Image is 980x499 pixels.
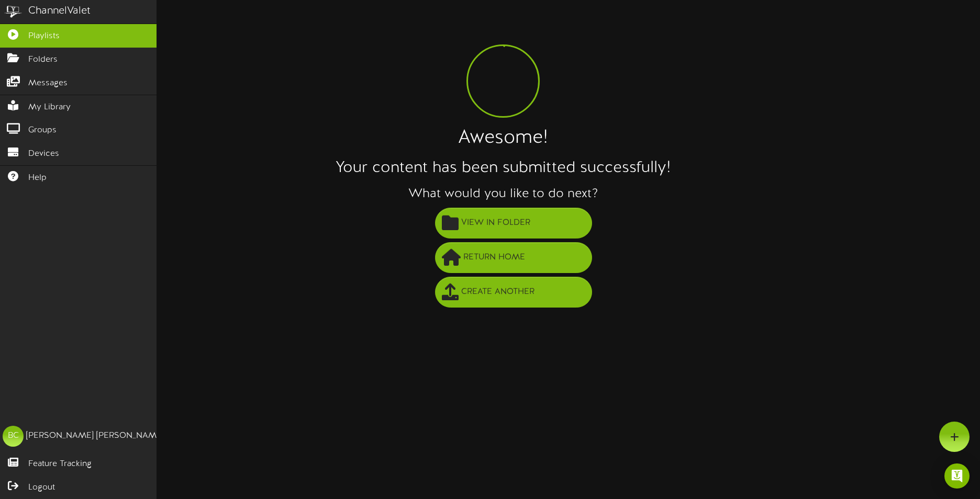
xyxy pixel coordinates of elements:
[26,160,980,177] h2: Your content has been submitted successfully!
[435,277,592,308] button: Create Another
[28,148,59,160] span: Devices
[28,124,57,137] span: Groups
[28,77,68,89] span: Messages
[435,208,592,239] button: View in Folder
[461,249,528,266] span: Return Home
[26,128,980,149] h1: Awesome!
[28,482,55,494] span: Logout
[28,172,47,184] span: Help
[3,426,24,447] div: BC
[944,463,970,489] div: Open Intercom Messenger
[28,30,60,42] span: Playlists
[459,214,533,232] span: View in Folder
[459,283,537,301] span: Create Another
[28,101,71,114] span: My Library
[26,187,980,201] h3: What would you like to do next?
[26,430,164,442] div: [PERSON_NAME] [PERSON_NAME]
[435,242,592,273] button: Return Home
[28,4,91,19] div: ChannelValet
[28,54,58,66] span: Folders
[28,458,92,470] span: Feature Tracking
